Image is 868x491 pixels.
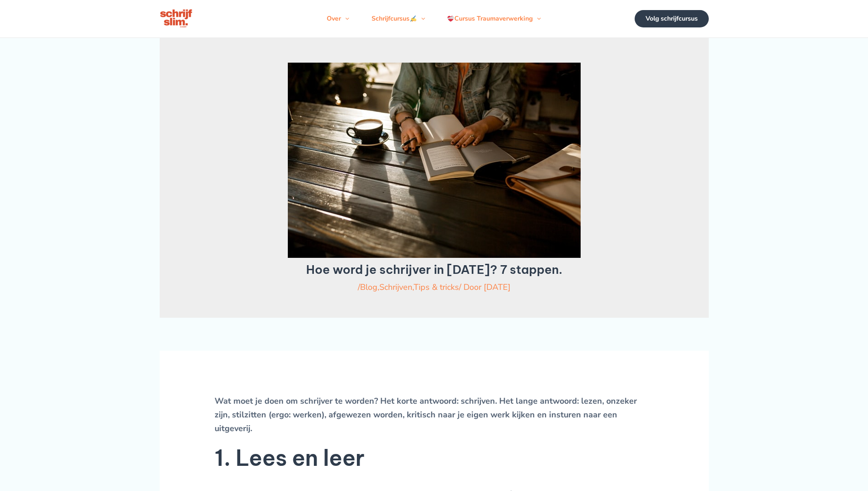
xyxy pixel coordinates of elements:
[194,281,675,293] div: / / Door
[414,282,459,293] a: Tips & tricks
[361,5,436,32] a: SchrijfcursusMenu schakelen
[316,5,360,32] a: OverMenu schakelen
[215,444,654,472] h2: 1. Lees en leer
[360,282,459,293] span: , ,
[379,282,412,293] a: Schrijven
[160,8,194,29] img: schrijfcursus schrijfslim academy
[360,282,377,293] a: Blog
[316,5,552,32] nav: Navigatie op de site: Menu
[410,16,416,22] img: ✍️
[436,5,552,32] a: Cursus TraumaverwerkingMenu schakelen
[635,10,709,27] a: Volg schrijfcursus
[417,5,425,32] span: Menu schakelen
[447,16,454,22] img: ❤️‍🩹
[215,395,637,433] strong: Wat moet je doen om schrijver te worden? Het korte antwoord: schrijven. Het lange antwoord: lezen...
[484,282,511,293] a: [DATE]
[194,262,675,277] h1: Hoe word je schrijver in [DATE]? 7 stappen.
[341,5,349,32] span: Menu schakelen
[288,63,581,258] img: hoe word je een schrijver die goede boeken schrijft
[533,5,541,32] span: Menu schakelen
